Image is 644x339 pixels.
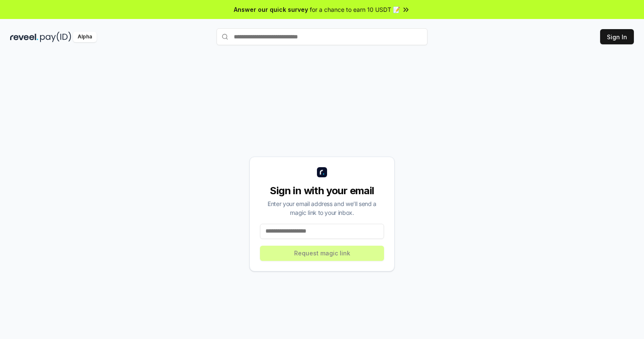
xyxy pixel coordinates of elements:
img: reveel_dark [10,32,38,42]
span: Answer our quick survey [234,5,308,14]
img: pay_id [40,32,71,42]
span: for a chance to earn 10 USDT 📝 [310,5,400,14]
div: Sign in with your email [260,184,384,198]
div: Alpha [73,32,97,42]
img: logo_small [317,167,327,177]
button: Sign In [600,29,634,44]
div: Enter your email address and we’ll send a magic link to your inbox. [260,199,384,217]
